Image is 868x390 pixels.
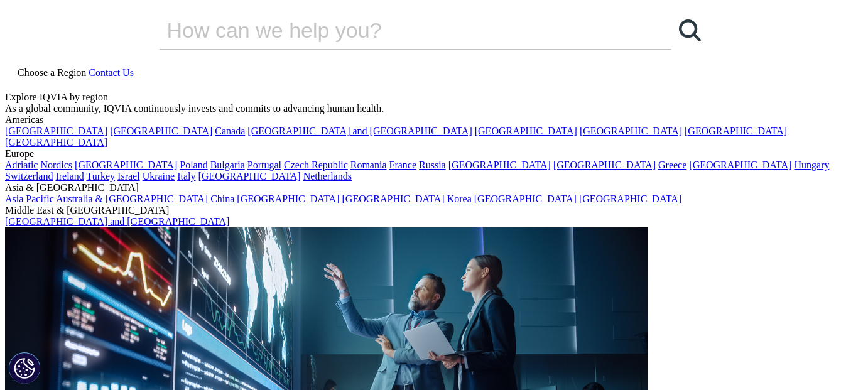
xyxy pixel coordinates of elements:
[215,126,245,136] a: Canada
[689,160,791,170] a: [GEOGRAPHIC_DATA]
[143,171,175,181] a: Ukraine
[389,160,417,170] a: France
[9,352,40,384] button: Cookie Settings
[284,160,348,170] a: Czech Republic
[419,160,446,170] a: Russia
[5,114,863,126] div: Americas
[794,160,829,170] a: Hungary
[5,182,863,193] div: Asia & [GEOGRAPHIC_DATA]
[580,126,682,136] a: [GEOGRAPHIC_DATA]
[210,193,234,204] a: China
[89,67,134,78] a: Contact Us
[5,216,229,227] a: [GEOGRAPHIC_DATA] and [GEOGRAPHIC_DATA]
[75,160,177,170] a: [GEOGRAPHIC_DATA]
[685,126,787,136] a: [GEOGRAPHIC_DATA]
[160,11,636,49] input: Search
[210,160,245,170] a: Bulgaria
[247,160,281,170] a: Portugal
[671,11,709,49] a: Search
[5,160,38,170] a: Adriatic
[474,193,577,204] a: [GEOGRAPHIC_DATA]
[5,92,863,103] div: Explore IQVIA by region
[18,67,86,78] span: Choose a Region
[303,171,352,181] a: Netherlands
[86,171,115,181] a: Turkey
[5,171,53,181] a: Switzerland
[237,193,339,204] a: [GEOGRAPHIC_DATA]
[55,171,84,181] a: Ireland
[177,171,195,181] a: Italy
[579,193,681,204] a: [GEOGRAPHIC_DATA]
[342,193,445,204] a: [GEOGRAPHIC_DATA]
[679,19,701,41] svg: Search
[553,160,656,170] a: [GEOGRAPHIC_DATA]
[5,148,863,160] div: Europe
[5,126,107,136] a: [GEOGRAPHIC_DATA]
[5,193,54,204] a: Asia Pacific
[110,126,212,136] a: [GEOGRAPHIC_DATA]
[5,137,107,148] a: [GEOGRAPHIC_DATA]
[448,160,551,170] a: [GEOGRAPHIC_DATA]
[5,205,863,216] div: Middle East & [GEOGRAPHIC_DATA]
[180,160,207,170] a: Poland
[5,103,863,114] div: As a global community, IQVIA continuously invests and commits to advancing human health.
[56,193,208,204] a: Australia & [GEOGRAPHIC_DATA]
[475,126,577,136] a: [GEOGRAPHIC_DATA]
[40,160,72,170] a: Nordics
[247,126,472,136] a: [GEOGRAPHIC_DATA] and [GEOGRAPHIC_DATA]
[198,171,300,181] a: [GEOGRAPHIC_DATA]
[447,193,472,204] a: Korea
[350,160,387,170] a: Romania
[117,171,140,181] a: Israel
[658,160,686,170] a: Greece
